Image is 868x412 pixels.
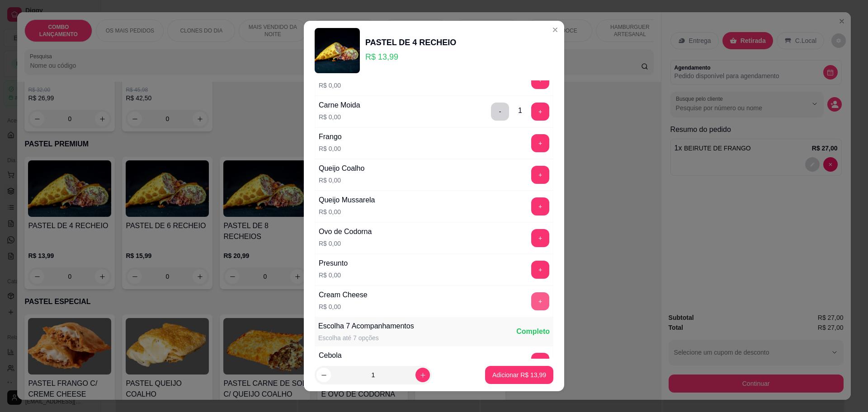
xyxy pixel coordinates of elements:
div: Escolha até 7 opções [318,333,414,342]
p: R$ 13,99 [365,51,456,63]
p: R$ 0,00 [319,144,342,153]
div: Cebola [319,350,342,361]
button: add [531,229,549,247]
img: product-image [315,28,360,73]
div: PASTEL DE 4 RECHEIO [365,36,456,49]
p: R$ 0,00 [319,239,372,248]
div: Escolha 7 Acompanhamentos [318,321,414,332]
div: Ovo de Codorna [319,226,372,237]
button: add [531,261,549,279]
p: R$ 0,00 [319,302,368,311]
button: Close [548,23,562,37]
button: add [531,353,549,371]
div: Queijo Mussarela [319,195,375,206]
button: Adicionar R$ 13,99 [485,366,553,384]
button: add [531,134,549,152]
div: Completo [516,326,550,337]
p: R$ 0,00 [319,176,364,185]
p: R$ 0,00 [319,81,352,90]
div: Frango [319,131,342,142]
div: Queijo Coalho [319,163,364,174]
p: R$ 0,00 [319,207,375,216]
button: add [531,166,549,184]
p: R$ 0,00 [319,112,360,122]
button: delete [491,103,509,121]
button: add [531,197,549,215]
button: add [531,292,549,310]
p: R$ 0,00 [319,271,348,280]
div: Carne Moida [319,100,360,111]
div: 1 [518,105,522,116]
div: Presunto [319,258,348,269]
div: Cream Cheese [319,290,368,300]
button: add [531,103,549,121]
button: increase-product-quantity [415,368,430,382]
button: decrease-product-quantity [316,368,331,382]
p: Adicionar R$ 13,99 [492,370,546,379]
